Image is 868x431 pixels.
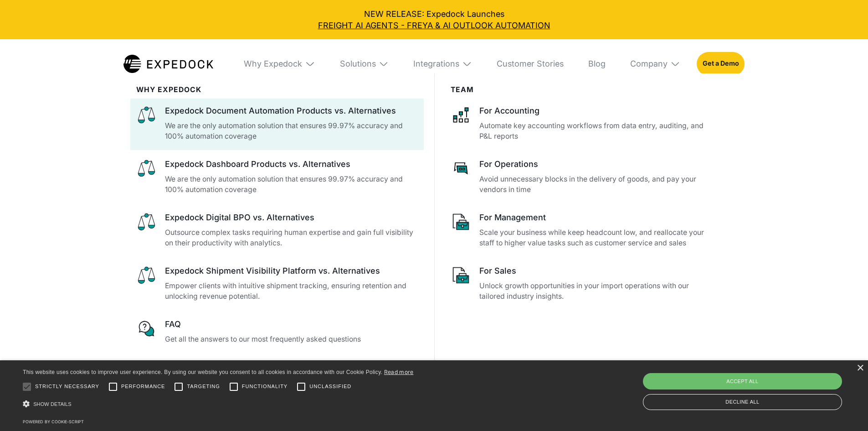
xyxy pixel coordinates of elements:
[165,158,418,170] div: Expedock Dashboard Products vs. Alternatives
[8,20,860,31] a: FREIGHT AI AGENTS - FREYA & AI OUTLOOK AUTOMATION
[165,280,418,302] p: Empower clients with intuitive shipment tracking, ensuring retention and unlocking revenue potent...
[479,280,715,302] p: Unlock growth opportunities in your import operations with our tailored industry insights.
[165,227,418,249] p: Outsource complex tasks requiring human expertise and gain full visibility on their productivity ...
[643,373,842,389] div: Accept all
[340,59,376,69] div: Solutions
[244,59,302,69] div: Why Expedock
[622,39,688,88] div: Company
[33,401,72,407] span: Show details
[479,227,715,249] p: Scale your business while keep headcount low, and reallocate your staff to higher value tasks suc...
[643,394,842,410] div: Decline all
[451,212,715,249] a: For ManagementScale your business while keep headcount low, and reallocate your staff to higher v...
[165,265,418,276] div: Expedock Shipment Visibility Platform vs. Alternatives
[580,39,614,88] a: Blog
[479,212,715,223] div: For Management
[479,120,715,142] p: Automate key accounting workflows from data entry, auditing, and P&L reports
[165,105,418,116] div: Expedock Document Automation Products vs. Alternatives
[479,265,715,276] div: For Sales
[165,318,418,330] div: FAQ
[630,59,668,69] div: Company
[165,174,418,195] p: We are the only automation solution that ensures 99.97% accuracy and 100% automation coverage
[451,86,715,94] div: Team
[697,52,745,76] a: Get a Demo
[23,369,382,375] span: This website uses cookies to improve user experience. By using our website you consent to all coo...
[236,39,323,88] div: Why Expedock
[857,365,863,372] div: Close
[479,105,715,116] div: For Accounting
[165,334,418,345] p: Get all the answers to our most frequently asked questions
[136,265,418,302] a: Expedock Shipment Visibility Platform vs. AlternativesEmpower clients with intuitive shipment tra...
[35,383,99,390] span: Strictly necessary
[384,369,414,375] a: Read more
[136,158,418,195] a: Expedock Dashboard Products vs. AlternativesWe are the only automation solution that ensures 99.9...
[136,212,418,249] a: Expedock Digital BPO vs. AlternativesOutsource complex tasks requiring human expertise and gain f...
[23,397,414,411] div: Show details
[413,59,459,69] div: Integrations
[136,318,418,345] a: FAQGet all the answers to our most frequently asked questions
[488,39,572,88] a: Customer Stories
[23,419,84,424] a: Powered by cookie-script
[451,105,715,142] a: For AccountingAutomate key accounting workflows from data entry, auditing, and P&L reports
[187,383,220,390] span: Targeting
[121,383,165,390] span: Performance
[479,158,715,170] div: For Operations
[8,8,860,31] div: NEW RELEASE: Expedock Launches
[165,120,418,142] p: We are the only automation solution that ensures 99.97% accuracy and 100% automation coverage
[479,174,715,195] p: Avoid unnecessary blocks in the delivery of goods, and pay your vendors in time
[451,265,715,302] a: For SalesUnlock growth opportunities in your import operations with our tailored industry insights.
[136,86,418,94] div: WHy Expedock
[136,105,418,142] a: Expedock Document Automation Products vs. AlternativesWe are the only automation solution that en...
[242,383,288,390] span: Functionality
[822,387,868,431] iframe: Chat Widget
[332,39,397,88] div: Solutions
[165,212,418,223] div: Expedock Digital BPO vs. Alternatives
[405,39,480,88] div: Integrations
[309,383,351,390] span: Unclassified
[451,158,715,195] a: For OperationsAvoid unnecessary blocks in the delivery of goods, and pay your vendors in time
